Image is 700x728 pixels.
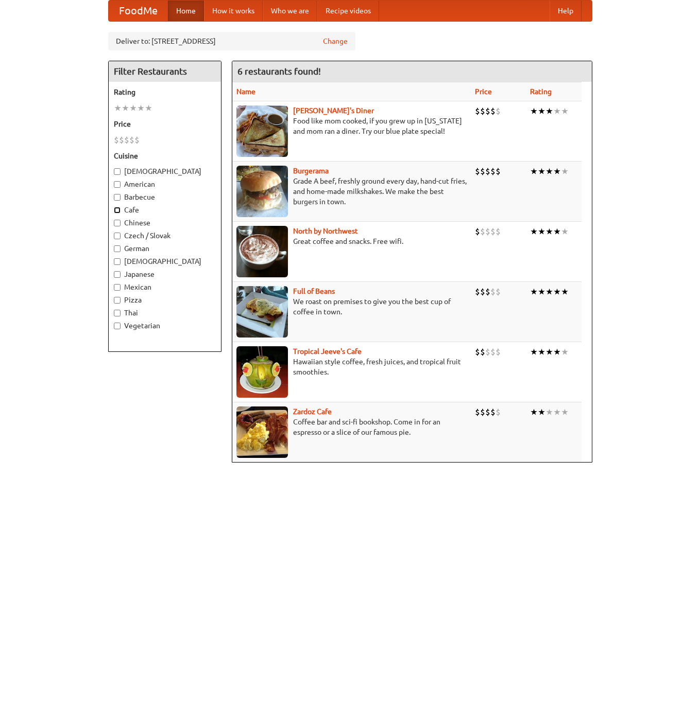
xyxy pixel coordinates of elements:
[490,166,496,177] li: $
[114,284,121,291] input: Mexican
[293,106,374,115] a: [PERSON_NAME]'s Diner
[236,236,467,246] p: Great coffee and snacks. Free wifi.
[114,166,216,176] label: [DEMOGRAPHIC_DATA]
[293,347,362,356] a: Tropical Jeeve's Cafe
[236,286,288,338] img: beans.jpg
[485,406,490,418] li: $
[236,226,288,277] img: north.jpg
[293,227,358,235] a: North by Northwest
[114,179,216,189] label: American
[293,407,332,416] a: Zardoz Cafe
[108,32,355,50] div: Deliver to: [STREET_ADDRESS]
[236,166,288,217] img: burgerama.jpg
[114,119,216,129] h5: Price
[496,346,501,358] li: $
[114,323,121,329] input: Vegetarian
[538,166,545,177] li: ★
[109,61,221,82] h4: Filter Restaurants
[236,296,467,317] p: We roast on premises to give you the best cup of coffee in town.
[538,346,545,358] li: ★
[490,226,496,237] li: $
[485,226,490,237] li: $
[553,166,561,177] li: ★
[496,286,501,297] li: $
[114,194,121,201] input: Barbecue
[545,346,553,358] li: ★
[490,105,496,117] li: $
[530,346,538,358] li: ★
[114,243,216,254] label: German
[490,286,496,297] li: $
[485,166,490,177] li: $
[204,1,263,21] a: How it works
[236,417,467,437] p: Coffee bar and sci-fi bookshop. Come in for an espresso or a slice of our famous pie.
[485,286,490,297] li: $
[530,105,538,117] li: ★
[114,256,216,267] label: [DEMOGRAPHIC_DATA]
[236,116,467,136] p: Food like mom cooked, if you grew up in [US_STATE] and mom ran a diner. Try our blue plate special!
[293,167,329,175] a: Burgerama
[496,406,501,418] li: $
[114,310,121,316] input: Thai
[236,357,467,377] p: Hawaiian style coffee, fresh juices, and tropical fruit smoothies.
[475,105,480,117] li: $
[530,226,538,237] li: ★
[553,105,561,117] li: ★
[129,134,134,146] li: $
[480,406,485,418] li: $
[114,218,216,228] label: Chinese
[114,134,119,146] li: $
[237,66,321,76] ng-pluralize: 6 restaurants found!
[114,192,216,202] label: Barbecue
[545,105,553,117] li: ★
[109,1,168,21] a: FoodMe
[129,102,137,114] li: ★
[475,286,480,297] li: $
[114,295,216,305] label: Pizza
[496,166,501,177] li: $
[236,87,255,96] a: Name
[485,346,490,358] li: $
[561,286,569,297] li: ★
[114,321,216,331] label: Vegetarian
[293,287,335,295] b: Full of Beans
[538,406,545,418] li: ★
[561,166,569,177] li: ★
[550,1,582,21] a: Help
[114,269,216,279] label: Japanese
[114,205,216,215] label: Cafe
[119,134,124,146] li: $
[114,297,121,304] input: Pizza
[114,220,121,226] input: Chinese
[114,151,216,161] h5: Cuisine
[114,207,121,214] input: Cafe
[236,346,288,398] img: jeeves.jpg
[134,134,140,146] li: $
[561,406,569,418] li: ★
[114,233,121,239] input: Czech / Slovak
[475,87,492,96] a: Price
[236,176,467,207] p: Grade A beef, freshly ground every day, hand-cut fries, and home-made milkshakes. We make the bes...
[561,346,569,358] li: ★
[480,286,485,297] li: $
[323,36,348,46] a: Change
[137,102,145,114] li: ★
[475,166,480,177] li: $
[490,406,496,418] li: $
[317,1,379,21] a: Recipe videos
[485,105,490,117] li: $
[475,346,480,358] li: $
[114,271,121,278] input: Japanese
[538,226,545,237] li: ★
[236,105,288,157] img: sallys.jpg
[114,102,122,114] li: ★
[168,1,204,21] a: Home
[114,258,121,265] input: [DEMOGRAPHIC_DATA]
[122,102,129,114] li: ★
[538,286,545,297] li: ★
[545,286,553,297] li: ★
